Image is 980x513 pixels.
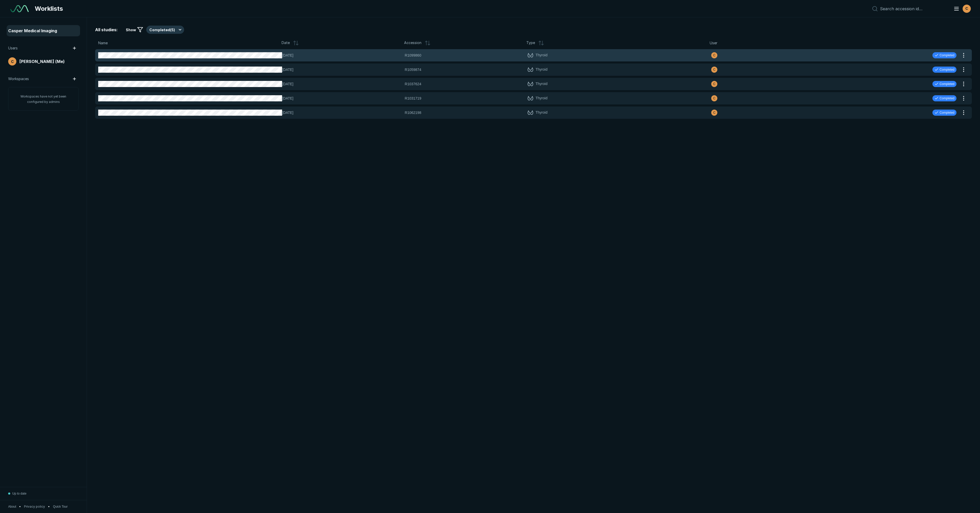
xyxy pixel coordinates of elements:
[19,504,21,509] span: •
[710,40,717,46] span: User
[24,504,45,509] a: Privacy policy
[932,67,956,73] div: Completed
[35,4,63,13] span: Worklists
[713,53,716,58] span: C
[8,76,29,82] span: Workspaces
[8,487,26,500] button: Up to date
[950,4,972,14] button: avatar-name
[282,67,402,72] span: [DATE]
[8,28,57,34] span: Casper Medical Imaging
[880,6,947,11] input: Search accession id…
[940,110,954,115] span: Completed
[146,26,184,34] button: Completed(5)
[12,491,26,496] span: Up to date
[8,3,31,14] a: See-Mode Logo
[711,81,717,87] div: avatar-name
[48,504,50,509] span: •
[282,95,402,101] span: [DATE]
[405,52,421,58] span: R1099860
[95,92,960,104] button: [DATE]R1031719Thyroidavatar-nameCompleted
[932,110,956,116] div: Completed
[711,67,717,73] div: avatar-name
[282,81,402,87] span: [DATE]
[940,96,954,101] span: Completed
[536,95,548,101] span: Thyroid
[932,81,956,87] div: Completed
[126,27,136,33] span: Show
[940,53,954,58] span: Completed
[7,56,80,67] a: avatar-name[PERSON_NAME] (Me)
[940,67,954,72] span: Completed
[11,59,14,64] span: C
[932,95,956,101] div: Completed
[711,52,717,58] div: avatar-name
[95,106,960,119] button: [DATE]R1062198Thyroidavatar-nameCompleted
[282,110,402,115] span: [DATE]
[405,67,421,72] span: R1059874
[965,6,968,11] span: C
[526,40,535,46] span: Type
[282,52,402,58] span: [DATE]
[536,110,548,116] span: Thyroid
[713,67,716,72] span: C
[8,45,18,51] span: Users
[536,67,548,73] span: Thyroid
[53,504,68,509] button: Quick Tour
[536,81,548,87] span: Thyroid
[536,52,548,58] span: Thyroid
[95,78,960,90] button: [DATE]R1037624Thyroidavatar-nameCompleted
[713,96,716,101] span: C
[98,40,108,46] span: Name
[282,40,290,46] span: Date
[7,26,80,36] a: Casper Medical Imaging
[963,5,971,13] div: avatar-name
[19,58,65,65] span: [PERSON_NAME] (Me)
[713,110,716,115] span: C
[940,82,954,86] span: Completed
[405,81,421,87] span: R1037624
[404,40,421,46] span: Accession
[405,95,421,101] span: R1031719
[713,82,716,86] span: C
[711,110,717,116] div: avatar-name
[20,94,66,104] span: Workspaces have not yet been configured by admins
[10,5,29,12] img: See-Mode Logo
[95,49,960,61] button: [DATE]R1099860Thyroidavatar-nameCompleted
[95,63,960,76] button: [DATE]R1059874Thyroidavatar-nameCompleted
[711,95,717,101] div: avatar-name
[405,110,421,115] span: R1062198
[8,504,16,509] button: About
[932,52,956,58] div: Completed
[8,57,16,66] div: avatar-name
[95,27,118,33] span: All studies:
